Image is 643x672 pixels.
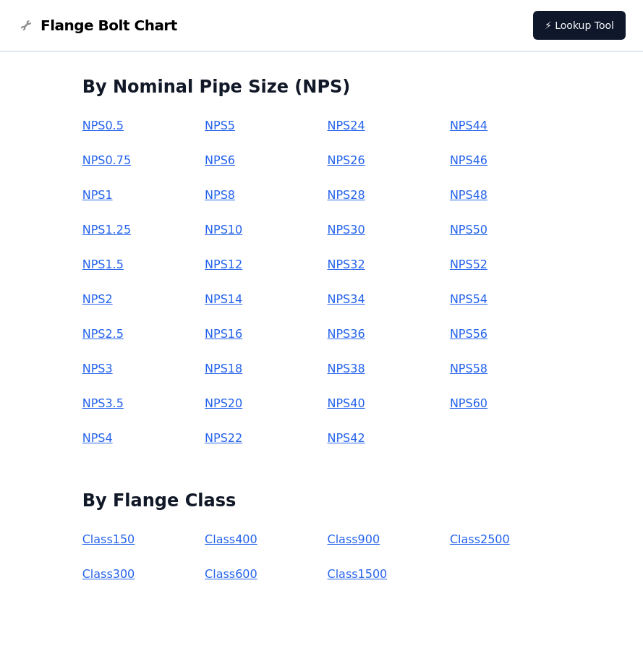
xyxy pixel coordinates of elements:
a: NPS36 [327,327,365,341]
a: NPS2.5 [82,327,124,341]
a: NPS16 [205,327,242,341]
a: NPS52 [450,258,487,271]
a: NPS1.25 [82,223,131,237]
a: Class600 [205,567,257,581]
a: NPS42 [327,431,365,445]
h2: By Nominal Pipe Size (NPS) [82,75,561,98]
a: NPS46 [450,153,487,167]
a: NPS56 [450,327,487,341]
a: NPS58 [450,362,487,375]
span: Flange Bolt Chart [41,15,177,35]
a: NPS24 [327,119,365,132]
a: NPS0.5 [82,119,124,132]
a: NPS50 [450,223,487,237]
a: Class400 [205,532,257,546]
a: NPS5 [205,119,235,132]
a: Class1500 [327,567,387,581]
a: NPS6 [205,153,235,167]
a: NPS14 [205,292,242,306]
a: NPS54 [450,292,487,306]
a: NPS22 [205,431,242,445]
a: NPS30 [327,223,365,237]
a: NPS48 [450,188,487,202]
a: NPS12 [205,258,242,271]
a: Flange Bolt Chart LogoFlange Bolt Chart [17,15,177,35]
a: NPS60 [450,396,487,410]
a: NPS44 [450,119,487,132]
a: Class150 [82,532,135,546]
a: Class2500 [450,532,510,546]
img: Flange Bolt Chart Logo [17,17,35,34]
a: NPS20 [205,396,242,410]
a: NPS1 [82,188,113,202]
h2: By Flange Class [82,489,561,512]
a: NPS3 [82,362,113,375]
a: ⚡ Lookup Tool [533,11,626,40]
a: NPS4 [82,431,113,445]
a: NPS28 [327,188,365,202]
a: NPS18 [205,362,242,375]
a: NPS34 [327,292,365,306]
a: NPS1.5 [82,258,124,271]
a: NPS10 [205,223,242,237]
a: NPS8 [205,188,235,202]
a: Class900 [327,532,380,546]
a: NPS40 [327,396,365,410]
a: Class300 [82,567,135,581]
a: NPS2 [82,292,113,306]
a: NPS3.5 [82,396,124,410]
a: NPS38 [327,362,365,375]
a: NPS0.75 [82,153,131,167]
a: NPS32 [327,258,365,271]
a: NPS26 [327,153,365,167]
